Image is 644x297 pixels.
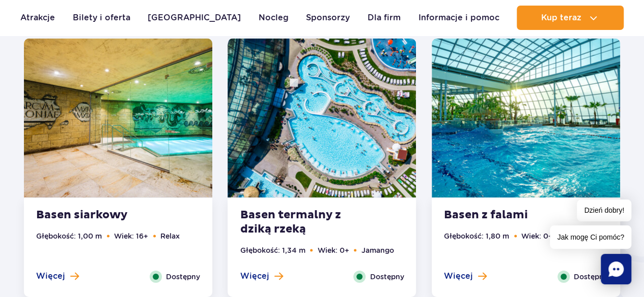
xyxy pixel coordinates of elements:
span: Dostępny [370,271,404,282]
button: Więcej [240,271,283,282]
img: Sulphur pool [24,39,212,197]
li: Głębokość: 1,34 m [240,245,305,256]
a: [GEOGRAPHIC_DATA] [148,6,241,30]
span: Dzień dobry! [577,200,631,221]
li: Wiek: 0+ [317,245,349,256]
button: Więcej [444,271,487,282]
span: Kup teraz [541,13,581,22]
span: Dostępny [166,271,200,282]
strong: Basen siarkowy [36,208,159,222]
div: Chat [601,254,631,284]
strong: Basen termalny z dziką rzeką [240,208,363,237]
span: Jak mogę Ci pomóc? [550,225,631,249]
span: Dostępny [574,271,608,282]
li: Głębokość: 1,80 m [444,230,509,242]
img: Thermal pool with crazy river [228,39,416,197]
a: Atrakcje [20,6,55,30]
li: Głębokość: 1,00 m [36,230,102,242]
span: Więcej [36,271,65,282]
li: Wiek: 0+ [521,230,553,242]
li: Wiek: 16+ [114,230,148,242]
span: Więcej [240,271,269,282]
button: Kup teraz [517,6,624,30]
span: Więcej [444,271,473,282]
a: Nocleg [259,6,289,30]
a: Bilety i oferta [73,6,130,30]
li: Relax [160,230,180,242]
strong: Basen z falami [444,208,567,222]
img: Wave Pool [432,39,620,197]
a: Informacje i pomoc [418,6,499,30]
a: Dla firm [368,6,401,30]
button: Więcej [36,271,79,282]
a: Sponsorzy [306,6,350,30]
li: Jamango [361,245,394,256]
